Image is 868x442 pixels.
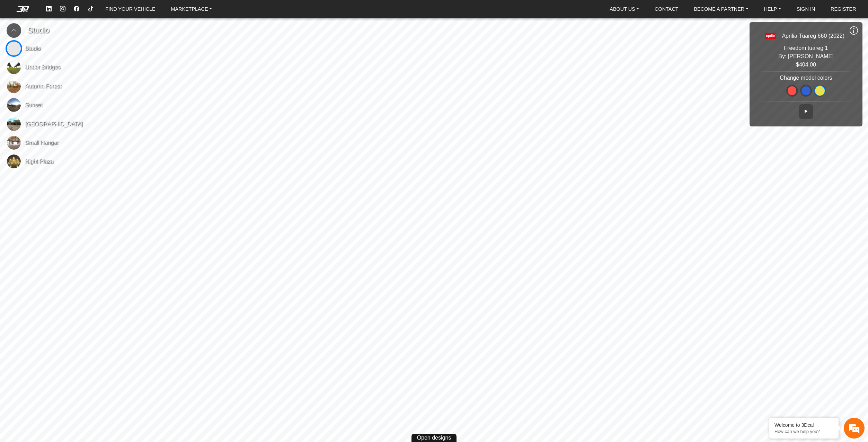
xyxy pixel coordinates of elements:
[799,104,813,119] button: AutoRotate
[774,429,833,434] p: How can we help you?
[7,98,21,112] img: Sunset
[691,3,751,15] a: BECOME A PARTNER
[168,3,215,15] a: MARKETPLACE
[7,42,21,55] img: Studio
[25,63,60,71] span: Under Bridges
[25,101,42,109] span: Sunset
[7,117,21,131] img: Abandoned Street
[761,3,784,15] a: HELP
[25,82,61,90] span: Autumn Forest
[25,157,53,166] span: Night Plaza
[607,3,642,15] a: ABOUT US
[7,154,21,168] img: Night Plaza
[7,79,21,93] img: Autumn Forest
[7,136,21,150] img: Small Hangar
[103,3,158,15] a: FIND YOUR VEHICLE
[25,44,41,53] span: Studio
[774,422,833,428] div: Welcome to 3Dcal
[25,139,59,147] span: Small Hangar
[417,434,451,442] span: Open designs
[828,3,859,15] a: REGISTER
[794,3,818,15] a: SIGN IN
[652,3,681,15] a: CONTACT
[7,60,21,74] img: Under Bridges
[25,120,83,128] span: [GEOGRAPHIC_DATA]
